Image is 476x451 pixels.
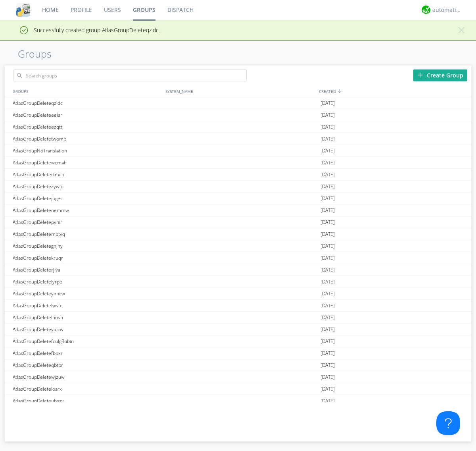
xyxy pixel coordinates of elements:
[321,109,335,121] span: [DATE]
[321,324,335,335] span: [DATE]
[11,216,163,228] div: AtlasGroupDeletepynir
[11,193,163,204] div: AtlasGroupDeletejbges
[16,3,30,17] img: cddb5a64eb264b2086981ab96f4c1ba7
[11,324,163,335] div: AtlasGroupDeleteyiozw
[321,193,335,204] span: [DATE]
[5,228,471,240] a: AtlasGroupDeletembtvq[DATE]
[11,359,163,371] div: AtlasGroupDeleteqbtpr
[5,145,471,157] a: AtlasGroupNoTranslation[DATE]
[417,72,423,78] img: plus.svg
[321,181,335,193] span: [DATE]
[11,121,163,133] div: AtlasGroupDeleteezqtt
[5,371,471,383] a: AtlasGroupDeletewjzuw[DATE]
[5,240,471,252] a: AtlasGroupDeletegnjhy[DATE]
[5,335,471,347] a: AtlasGroupDeletefculgRubin[DATE]
[6,26,160,34] span: Successfully created group AtlasGroupDeleteqzldc.
[321,359,335,371] span: [DATE]
[321,312,335,324] span: [DATE]
[11,133,163,145] div: AtlasGroupDeletetwomp
[436,411,460,435] iframe: Toggle Customer Support
[5,347,471,359] a: AtlasGroupDeletefbpxr[DATE]
[5,157,471,169] a: AtlasGroupDeletewcmah[DATE]
[321,97,335,109] span: [DATE]
[321,252,335,264] span: [DATE]
[321,121,335,133] span: [DATE]
[321,169,335,181] span: [DATE]
[422,6,430,14] img: d2d01cd9b4174d08988066c6d424eccd
[317,85,471,97] div: CREATED
[321,145,335,157] span: [DATE]
[5,300,471,312] a: AtlasGroupDeletelwsfe[DATE]
[11,240,163,252] div: AtlasGroupDeletegnjhy
[5,133,471,145] a: AtlasGroupDeletetwomp[DATE]
[321,347,335,359] span: [DATE]
[321,371,335,383] span: [DATE]
[5,97,471,109] a: AtlasGroupDeleteqzldc[DATE]
[11,264,163,276] div: AtlasGroupDeleterjiva
[11,371,163,383] div: AtlasGroupDeletewjzuw
[321,204,335,216] span: [DATE]
[321,240,335,252] span: [DATE]
[11,383,163,395] div: AtlasGroupDeleteloarx
[321,300,335,312] span: [DATE]
[5,216,471,228] a: AtlasGroupDeletepynir[DATE]
[11,157,163,168] div: AtlasGroupDeletewcmah
[11,204,163,216] div: AtlasGroupDeletenemmw
[5,276,471,288] a: AtlasGroupDeletelyrpp[DATE]
[5,193,471,204] a: AtlasGroupDeletejbges[DATE]
[321,216,335,228] span: [DATE]
[5,359,471,371] a: AtlasGroupDeleteqbtpr[DATE]
[11,288,163,299] div: AtlasGroupDeleteynncw
[5,264,471,276] a: AtlasGroupDeleterjiva[DATE]
[5,181,471,193] a: AtlasGroupDeletezywio[DATE]
[5,383,471,395] a: AtlasGroupDeleteloarx[DATE]
[321,157,335,169] span: [DATE]
[11,300,163,311] div: AtlasGroupDeletelwsfe
[11,276,163,287] div: AtlasGroupDeletelyrpp
[5,288,471,300] a: AtlasGroupDeleteynncw[DATE]
[321,288,335,300] span: [DATE]
[11,312,163,323] div: AtlasGroupDeletelnnsn
[321,133,335,145] span: [DATE]
[321,335,335,347] span: [DATE]
[432,6,462,14] div: automation+atlas
[11,85,161,97] div: GROUPS
[11,181,163,192] div: AtlasGroupDeletezywio
[413,69,467,81] div: Create Group
[5,121,471,133] a: AtlasGroupDeleteezqtt[DATE]
[11,228,163,240] div: AtlasGroupDeletembtvq
[13,69,247,81] input: Search groups
[321,264,335,276] span: [DATE]
[5,252,471,264] a: AtlasGroupDeletekruqr[DATE]
[11,335,163,347] div: AtlasGroupDeletefculgRubin
[11,169,163,180] div: AtlasGroupDeletertmcn
[5,312,471,324] a: AtlasGroupDeletelnnsn[DATE]
[11,145,163,156] div: AtlasGroupNoTranslation
[163,85,317,97] div: SYSTEM_NAME
[11,97,163,109] div: AtlasGroupDeleteqzldc
[5,169,471,181] a: AtlasGroupDeletertmcn[DATE]
[321,395,335,407] span: [DATE]
[5,204,471,216] a: AtlasGroupDeletenemmw[DATE]
[5,109,471,121] a: AtlasGroupDeleteeeiar[DATE]
[321,383,335,395] span: [DATE]
[11,252,163,264] div: AtlasGroupDeletekruqr
[5,324,471,335] a: AtlasGroupDeleteyiozw[DATE]
[11,395,163,407] div: AtlasGroupDeleteubssy
[321,228,335,240] span: [DATE]
[11,347,163,359] div: AtlasGroupDeletefbpxr
[5,395,471,407] a: AtlasGroupDeleteubssy[DATE]
[11,109,163,121] div: AtlasGroupDeleteeeiar
[321,276,335,288] span: [DATE]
